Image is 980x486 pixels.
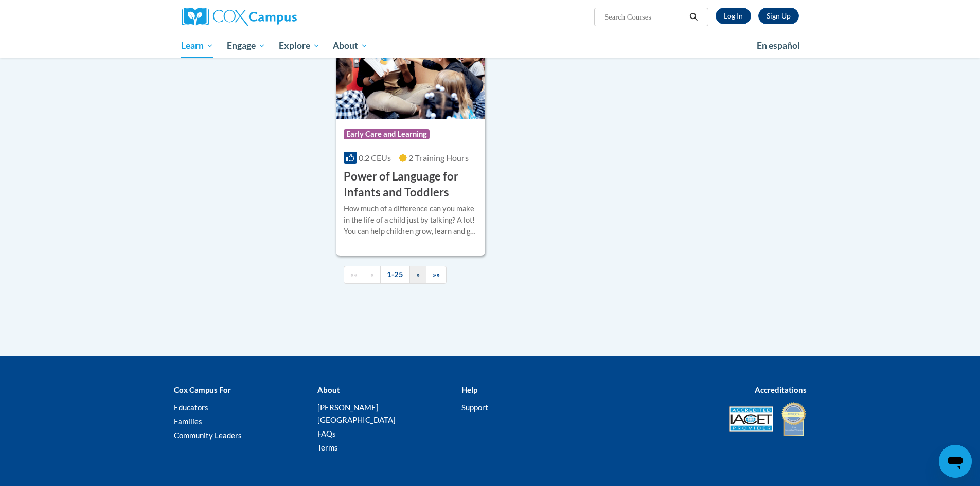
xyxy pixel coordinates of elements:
[166,34,814,58] div: Main menu
[344,266,364,284] a: Begining
[220,34,272,58] a: Engage
[350,270,358,279] span: ««
[279,40,320,52] span: Explore
[344,203,478,237] div: How much of a difference can you make in the life of a child just by talking? A lot! You can help...
[755,385,807,394] b: Accreditations
[409,266,426,284] a: Next
[364,266,381,284] a: Previous
[182,8,297,26] img: Cox Campus
[370,270,374,279] span: «
[174,430,242,440] a: Community Leaders
[227,40,265,52] span: Engage
[336,14,486,119] img: Course Logo
[174,403,208,412] a: Educators
[758,8,799,24] a: Register
[603,11,686,23] input: Search Courses
[729,406,773,432] img: Accredited IACET® Provider
[182,8,377,26] a: Cox Campus
[408,153,469,163] span: 2 Training Hours
[333,40,368,52] span: About
[461,403,488,412] a: Support
[181,40,213,52] span: Learn
[317,443,338,452] a: Terms
[416,270,420,279] span: »
[757,40,800,51] span: En español
[433,270,440,279] span: »»
[174,385,231,394] b: Cox Campus For
[272,34,327,58] a: Explore
[344,129,430,139] span: Early Care and Learning
[426,266,447,284] a: End
[686,11,701,23] button: Search
[174,417,202,426] a: Families
[781,401,807,437] img: IDA® Accredited
[359,153,391,163] span: 0.2 CEUs
[461,385,477,394] b: Help
[344,169,478,201] h3: Power of Language for Infants and Toddlers
[380,266,410,284] a: 1-25
[317,385,340,394] b: About
[750,35,807,57] a: En español
[716,8,751,24] a: Log In
[326,34,375,58] a: About
[939,445,972,478] iframe: Button to launch messaging window
[317,403,396,424] a: [PERSON_NAME][GEOGRAPHIC_DATA]
[317,429,336,438] a: FAQs
[336,14,486,256] a: Course LogoEarly Care and Learning0.2 CEUs2 Training Hours Power of Language for Infants and Todd...
[175,34,221,58] a: Learn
